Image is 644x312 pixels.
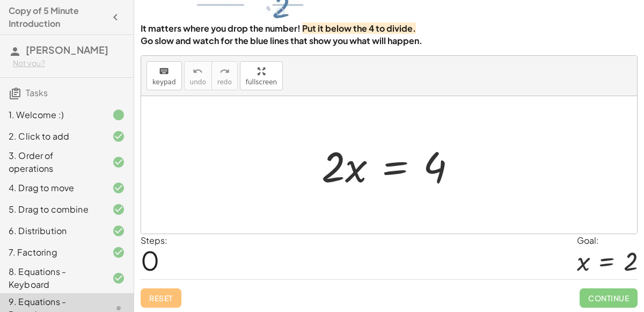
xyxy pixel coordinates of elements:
[112,130,125,143] i: Task finished and correct.
[219,65,230,78] i: redo
[302,23,416,34] strong: Put it below the 4 to divide.
[112,182,125,194] i: Task finished and correct.
[240,61,283,90] button: fullscreen
[26,43,108,56] span: [PERSON_NAME]
[147,61,182,90] button: keyboardkeypad
[9,149,95,175] div: 3. Order of operations
[9,108,95,121] div: 1. Welcome :)
[112,224,125,237] i: Task finished and correct.
[141,23,301,34] strong: It matters where you drop the number!
[211,61,238,90] button: redoredo
[193,65,203,78] i: undo
[112,246,125,259] i: Task finished and correct.
[190,78,206,86] span: undo
[141,244,159,277] span: 0
[577,234,638,247] div: Goal:
[141,35,422,46] strong: Go slow and watch for the blue lines that show you what will happen.
[112,272,125,285] i: Task finished and correct.
[246,78,277,86] span: fullscreen
[112,108,125,121] i: Task finished.
[9,130,95,143] div: 2. Click to add
[152,78,176,86] span: keypad
[112,156,125,169] i: Task finished and correct.
[9,224,95,237] div: 6. Distribution
[9,246,95,259] div: 7. Factoring
[9,182,95,194] div: 4. Drag to move
[9,4,106,30] h4: Copy of 5 Minute Introduction
[217,78,232,86] span: redo
[13,58,125,69] div: Not you?
[159,65,169,78] i: keyboard
[9,203,95,216] div: 5. Drag to combine
[141,235,167,246] label: Steps:
[112,203,125,216] i: Task finished and correct.
[26,87,48,98] span: Tasks
[9,265,95,291] div: 8. Equations - Keyboard
[184,61,212,90] button: undoundo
